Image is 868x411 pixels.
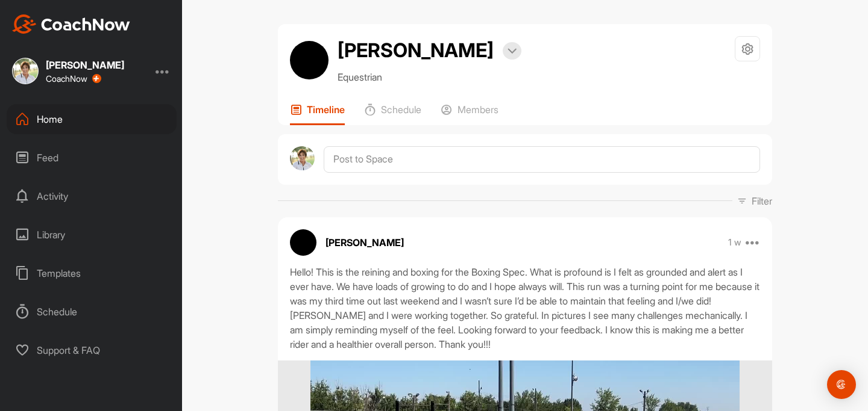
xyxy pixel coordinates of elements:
div: Support & FAQ [7,335,177,365]
img: avatar [290,41,329,79]
p: Timeline [307,104,345,116]
img: avatar [290,229,316,256]
img: arrow-down [508,48,517,54]
img: avatar [290,146,315,171]
div: [PERSON_NAME] [46,60,124,70]
div: Home [7,104,177,134]
p: 1 w [728,236,741,249]
div: Feed [7,143,177,173]
div: Library [7,220,177,250]
p: Members [458,104,498,116]
img: CoachNow [12,14,130,34]
p: [PERSON_NAME] [325,235,404,250]
div: CoachNow [46,74,101,84]
img: square_5946afc2194af88fc70b08b2c105765c.jpg [12,58,39,84]
p: Equestrian [338,70,521,84]
div: Activity [7,181,177,211]
div: Schedule [7,297,177,327]
p: Filter [752,194,772,208]
h2: [PERSON_NAME] [338,36,494,65]
div: Hello! This is the reining and boxing for the Boxing Spec. What is profound is I felt as grounded... [290,265,760,351]
p: Schedule [381,104,421,116]
div: Open Intercom Messenger [827,370,856,399]
div: Templates [7,258,177,288]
